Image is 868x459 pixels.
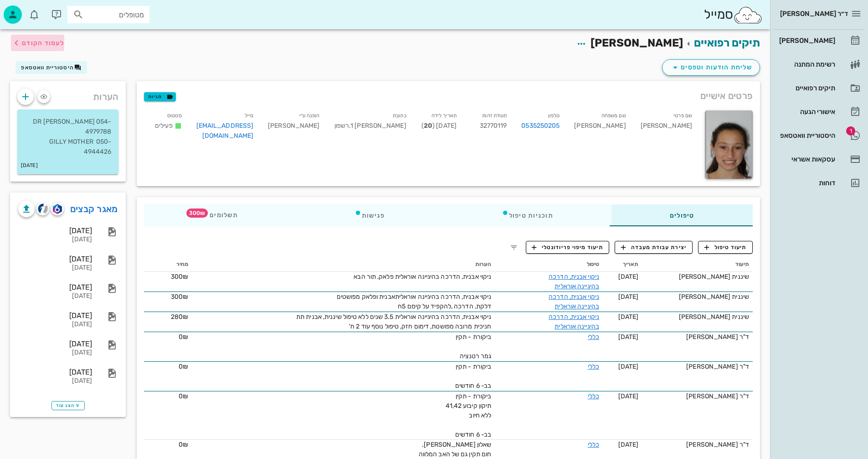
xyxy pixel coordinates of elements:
[18,292,92,300] div: [DATE]
[532,243,603,251] span: תיעוד מיפוי פריודונטלי
[774,77,864,99] a: תיקים רפואיים
[296,204,443,226] div: פגישות
[443,204,611,226] div: תוכניות טיפול
[618,441,639,449] span: [DATE]
[777,37,835,44] div: [PERSON_NAME]
[646,292,749,302] div: שיננית [PERSON_NAME]
[171,293,188,301] span: 300₪
[70,202,118,216] a: מאגר קבצים
[421,122,457,130] span: [DATE] ( )
[777,61,835,68] div: רשימת המתנה
[700,89,753,103] span: פרטים אישיים
[846,126,855,136] span: תג
[179,392,188,400] span: 0₪
[646,391,749,401] div: ד"ר [PERSON_NAME]
[53,204,62,214] img: romexis logo
[698,241,753,254] button: תיעוד טיפול
[22,39,64,47] span: לעמוד הקודם
[777,179,835,187] div: דוחות
[777,132,835,139] div: היסטוריית וואטסאפ
[25,117,111,157] p: DR [PERSON_NAME] 054-4979788 GILLY MOTHER 050-4944426
[549,313,599,330] a: ניקוי אבנית, הדרכה בהיגיינה אוראלית
[618,313,639,321] span: [DATE]
[21,64,74,71] span: היסטוריית וואטסאפ
[618,333,639,341] span: [DATE]
[588,392,599,400] a: כללי
[15,61,87,74] button: היסטוריית וואטסאפ
[27,7,32,13] span: תג
[646,312,749,322] div: שיננית [PERSON_NAME]
[588,363,599,370] a: כללי
[646,272,749,282] div: שיננית [PERSON_NAME]
[615,241,693,254] button: יצירת עבודת מעבדה
[549,293,599,310] a: ניקוי אבנית, הדרכה בהיגיינה אוראלית
[618,293,639,301] span: [DATE]
[521,121,560,131] a: 0535250205
[694,37,760,49] a: תיקים רפואיים
[354,273,491,281] span: ניקוי אבנית, הדרכה בהיגיינה אוראלית פלאק, תור הבא
[777,84,835,92] div: תיקים רפואיים
[642,257,753,272] th: תיעוד
[18,377,92,385] div: [DATE]
[192,257,495,272] th: הערות
[456,333,491,360] span: ביקורת - תקין גמר רטנציה
[18,321,92,329] div: [DATE]
[419,441,492,458] span: שאלון [PERSON_NAME]. חום תקין גם של האב המלווה
[179,441,188,449] span: 0₪
[777,108,835,115] div: אישורי הגעה
[38,203,48,214] img: cliniview logo
[179,363,188,370] span: 0₪
[670,62,752,73] span: שליחת הודעות וטפסים
[349,122,406,130] span: [PERSON_NAME] 1
[611,204,753,226] div: טיפולים
[18,226,92,235] div: [DATE]
[618,273,639,281] span: [DATE]
[337,293,491,310] span: ניקוי אבנית, הדרכה בהיגיינה אוראליתאבנית ופלאק מפושטים דלקת, הדרכה ,להקפיד על קיסם 5ח
[18,264,92,272] div: [DATE]
[704,243,747,251] span: תיעוד טיפול
[18,339,92,348] div: [DATE]
[646,440,749,449] div: ד"ר [PERSON_NAME]
[171,273,188,281] span: 300₪
[618,392,639,400] span: [DATE]
[646,332,749,342] div: ד"ר [PERSON_NAME]
[179,333,188,341] span: 0₪
[774,53,864,75] a: רשימת המתנה
[633,109,699,146] div: [PERSON_NAME]
[21,161,38,171] small: [DATE]
[431,113,457,119] small: תאריך לידה
[646,362,749,371] div: ד"ר [PERSON_NAME]
[18,311,92,320] div: [DATE]
[662,59,760,76] button: שליחת הודעות וטפסים
[482,113,507,119] small: תעודת זהות
[774,101,864,123] a: אישורי הגעה
[704,5,763,25] div: סמייל
[18,283,92,292] div: [DATE]
[495,257,603,272] th: טיפול
[446,392,492,438] span: ביקורת - תקין תיקון קיבוע 41,42 ללא חיוב בב- 6 חודשים
[549,273,599,290] a: ניקוי אבנית, הדרכה בהיגיינה אוראלית
[148,93,172,101] span: תגיות
[167,113,182,119] small: סטטוס
[591,37,683,49] span: [PERSON_NAME]
[56,403,80,408] span: הצג עוד
[588,333,599,341] a: כללי
[196,122,254,140] a: [EMAIL_ADDRESS][DOMAIN_NAME]
[245,113,253,119] small: מייל
[296,313,491,330] span: ניקוי אבנית, הדרכה בהיגיינה אוראלית 3.5 שנים ללא טיפול שיננית, אבנית תת חניכית מרובה מפושטת, דימו...
[588,441,599,449] a: כללי
[780,10,848,18] span: ד״ר [PERSON_NAME]
[18,349,92,357] div: [DATE]
[393,113,406,119] small: כתובת
[51,401,85,410] button: הצג עוד
[18,236,92,244] div: [DATE]
[36,203,49,215] button: cliniview logo
[18,368,92,376] div: [DATE]
[480,122,507,130] span: 32770119
[349,122,350,130] span: ,
[261,109,327,146] div: [PERSON_NAME]
[171,313,188,321] span: 280₪
[455,363,491,390] span: ביקורת - תקין בב- 6 חודשים
[673,113,692,119] small: שם פרטי
[10,81,126,108] div: הערות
